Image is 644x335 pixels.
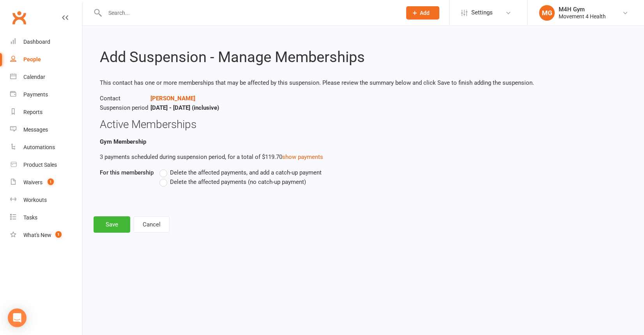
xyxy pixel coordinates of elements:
div: People [23,56,41,62]
div: Tasks [23,214,37,221]
div: Product Sales [23,162,57,168]
button: Cancel [134,216,170,233]
span: Contact [100,94,150,103]
div: What's New [23,232,51,238]
div: M4H Gym [559,6,606,13]
b: Gym Membership [100,138,146,145]
span: Suspension period [100,103,150,112]
div: Automations [23,144,55,150]
a: People [10,51,82,68]
p: 3 payments scheduled during suspension period, for a total of $119.70 [100,152,627,162]
div: Waivers [23,179,42,185]
div: Dashboard [23,39,50,45]
a: Messages [10,121,82,139]
a: Product Sales [10,156,82,174]
span: 1 [48,178,54,185]
input: Search... [103,7,396,18]
a: Payments [10,86,82,103]
div: MG [539,5,555,21]
div: Messages [23,127,48,133]
span: Delete the affected payments (no catch-up payment) [170,177,306,185]
button: Add [406,6,439,20]
div: Workouts [23,197,47,203]
div: Calendar [23,74,45,80]
a: [PERSON_NAME] [150,95,195,102]
p: This contact has one or more memberships that may be affected by this suspension. Please review t... [100,78,627,87]
label: For this membership [100,168,154,177]
a: Dashboard [10,33,82,51]
h3: Active Memberships [100,119,627,131]
h2: Add Suspension - Manage Memberships [100,49,627,66]
span: Settings [471,4,493,21]
a: Tasks [10,209,82,226]
strong: [DATE] - [DATE] (inclusive) [150,104,219,111]
div: Open Intercom Messenger [8,308,27,327]
div: Reports [23,109,42,115]
a: Automations [10,139,82,156]
span: 1 [55,231,62,238]
a: Calendar [10,68,82,86]
a: Waivers 1 [10,174,82,191]
a: Workouts [10,191,82,209]
span: Delete the affected payments, and add a catch-up payment [170,168,322,176]
span: Add [420,10,430,16]
a: Clubworx [9,8,29,27]
a: show payments [282,153,323,160]
button: Save [94,216,130,233]
div: Payments [23,91,48,98]
a: What's New1 [10,226,82,244]
div: Movement 4 Health [559,13,606,20]
a: Reports [10,103,82,121]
